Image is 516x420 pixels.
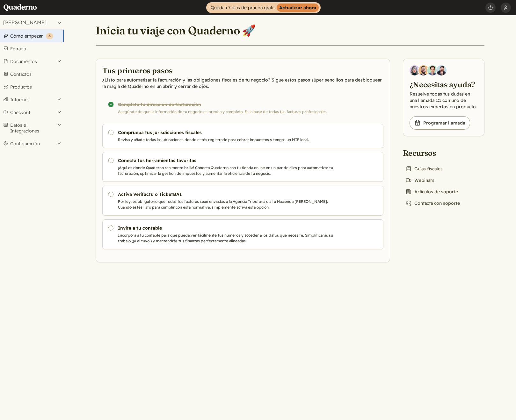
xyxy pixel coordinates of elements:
[118,129,335,136] h3: Comprueba tus jurisdicciones fiscales
[206,2,321,13] a: Quedan 7 días de prueba gratisActualizar ahora
[427,65,438,75] img: Ivo Oltmans, Business Developer at Quaderno
[118,232,335,244] p: Incorpora a tu contable para que pueda ver fácilmente tus números y acceder a los datos que neces...
[118,137,335,143] p: Revisa y añade todas las ubicaciones donde estés registrado para cobrar impuestos y tengas un NIF...
[102,124,383,148] a: Comprueba tus jurisdicciones fiscales Revisa y añade todas las ubicaciones donde estés registrado...
[410,91,478,110] p: Resuelve todas tus dudas en una llamada 1:1 con uno de nuestros expertos en producto.
[403,148,462,158] h2: Recursos
[403,199,462,208] a: Contacta con soporte
[102,65,383,75] h2: Tus primeros pasos
[118,191,335,197] h3: Activa Verifactu o TicketBAI
[102,77,383,89] p: ¿Listo para automatizar la facturación y las obligaciones fiscales de tu negocio? Sigue estos pas...
[102,152,383,182] a: Conecta tus herramientas favoritas ¡Aquí es donde Quaderno realmente brilla! Conecta Quaderno con...
[118,165,335,176] p: ¡Aquí es donde Quaderno realmente brilla! Conecta Quaderno con tu tienda online en un par de clic...
[410,79,478,89] h2: ¿Necesitas ayuda?
[410,116,470,130] a: Programar llamada
[118,157,335,164] h3: Conecta tus herramientas favoritas
[118,225,335,231] h3: Invita a tu contable
[418,65,429,75] img: Jairo Fumero, Account Executive at Quaderno
[118,199,335,210] p: Por ley, es obligatorio que todas tus facturas sean enviadas a la Agencia Tributaria o a tu Hacie...
[102,186,383,216] a: Activa Verifactu o TicketBAI Por ley, es obligatorio que todas tus facturas sean enviadas a la Ag...
[48,34,51,39] span: 4
[403,176,437,185] a: Webinars
[96,24,256,38] h1: Inicia tu viaje con Quaderno 🚀
[410,65,420,75] img: Diana Carrasco, Account Executive at Quaderno
[277,4,319,12] strong: Actualizar ahora
[102,219,383,249] a: Invita a tu contable Incorpora a tu contable para que pueda ver fácilmente tus números y acceder ...
[403,164,445,173] a: Guías fiscales
[403,187,461,196] a: Artículos de soporte
[436,65,447,75] img: Javier Rubio, DevRel at Quaderno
